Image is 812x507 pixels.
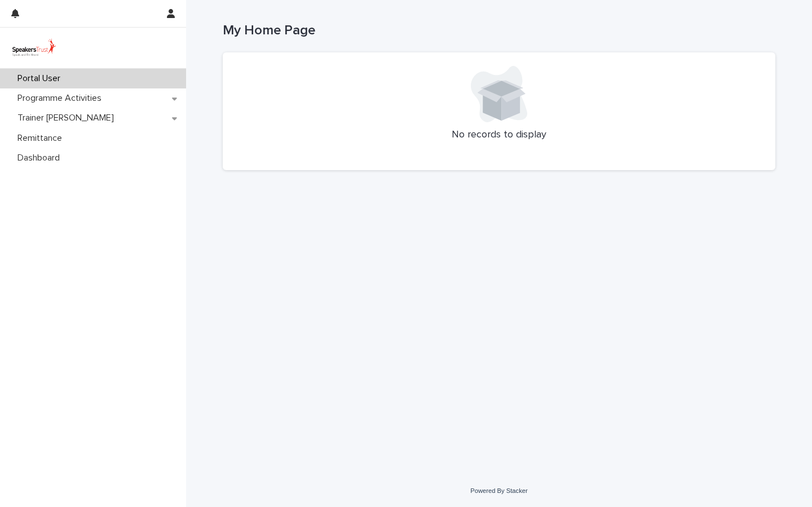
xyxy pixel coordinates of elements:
[13,133,71,144] p: Remittance
[13,93,111,104] p: Programme Activities
[9,37,59,59] img: UVamC7uQTJC0k9vuxGLS
[470,487,527,494] a: Powered By Stacker
[13,153,69,163] p: Dashboard
[13,73,69,84] p: Portal User
[223,23,775,39] h1: My Home Page
[13,113,123,123] p: Trainer [PERSON_NAME]
[236,129,762,141] p: No records to display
